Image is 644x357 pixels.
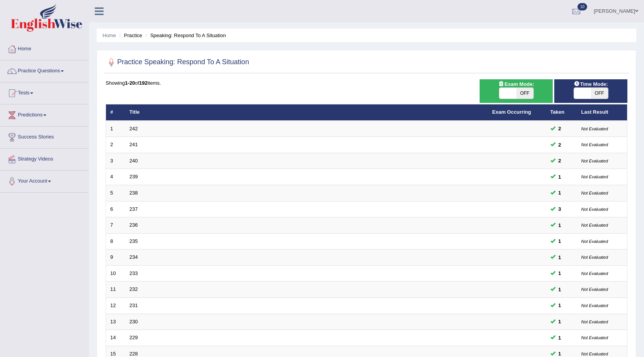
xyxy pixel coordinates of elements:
td: 5 [106,185,125,202]
small: Not Evaluated [581,223,608,227]
small: Not Evaluated [581,335,608,340]
a: 228 [130,351,138,357]
td: 7 [106,217,125,234]
span: You can still take this question [555,173,564,181]
a: Strategy Videos [0,149,89,168]
a: Exam Occurring [492,109,531,115]
td: 11 [106,282,125,298]
small: Not Evaluated [581,287,608,292]
td: 2 [106,137,125,153]
span: You can still take this question [555,205,564,213]
a: 240 [130,158,138,164]
small: Not Evaluated [581,303,608,308]
small: Not Evaluated [581,319,608,324]
td: 8 [106,233,125,249]
span: OFF [516,88,533,99]
small: Not Evaluated [581,191,608,195]
a: 229 [130,335,138,340]
small: Not Evaluated [581,159,608,163]
a: 230 [130,319,138,325]
span: You can still take this question [555,125,564,133]
span: You can still take this question [555,189,564,197]
a: 238 [130,190,138,196]
span: OFF [591,88,608,99]
th: Title [125,104,488,121]
small: Not Evaluated [581,239,608,244]
a: Home [102,32,116,38]
td: 13 [106,314,125,330]
a: 236 [130,222,138,228]
small: Not Evaluated [581,126,608,131]
div: Showing of items. [106,79,627,87]
a: Success Stories [0,126,89,146]
small: Not Evaluated [581,207,608,212]
a: 235 [130,238,138,244]
span: You can still take this question [555,318,564,326]
a: 231 [130,302,138,308]
a: Home [0,38,89,58]
small: Not Evaluated [581,142,608,147]
td: 4 [106,169,125,185]
span: You can still take this question [555,157,564,165]
b: 1-20 [125,80,135,86]
small: Not Evaluated [581,352,608,356]
td: 14 [106,330,125,346]
td: 1 [106,121,125,137]
span: Exam Mode: [495,80,537,88]
td: 9 [106,249,125,266]
small: Not Evaluated [581,271,608,276]
span: You can still take this question [555,285,564,294]
li: Speaking: Respond To A Situation [143,32,226,39]
span: You can still take this question [555,221,564,229]
span: You can still take this question [555,141,564,149]
td: 6 [106,201,125,217]
small: Not Evaluated [581,174,608,179]
th: Taken [546,104,577,121]
span: 10 [577,3,587,10]
a: Practice Questions [0,60,89,80]
span: You can still take this question [555,269,564,277]
td: 12 [106,297,125,314]
a: 232 [130,286,138,292]
a: 239 [130,174,138,179]
span: You can still take this question [555,237,564,245]
a: 234 [130,254,138,260]
th: Last Result [577,104,627,121]
li: Practice [117,32,142,39]
a: Your Account [0,171,89,190]
a: 241 [130,142,138,147]
span: You can still take this question [555,334,564,342]
a: 237 [130,206,138,212]
th: # [106,104,125,121]
a: 233 [130,270,138,276]
a: Predictions [0,104,89,124]
span: You can still take this question [555,301,564,309]
a: 242 [130,126,138,132]
td: 3 [106,153,125,169]
span: You can still take this question [555,253,564,261]
h2: Practice Speaking: Respond To A Situation [106,56,249,68]
b: 192 [139,80,148,86]
span: Time Mode: [571,80,611,88]
td: 10 [106,265,125,282]
a: Tests [0,82,89,102]
small: Not Evaluated [581,255,608,260]
div: Show exams occurring in exams [480,79,553,103]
